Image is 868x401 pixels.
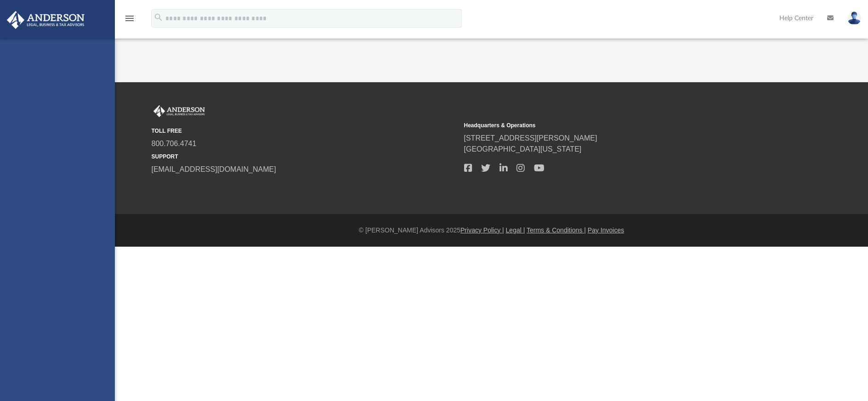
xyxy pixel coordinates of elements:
img: User Pic [847,11,861,25]
a: [STREET_ADDRESS][PERSON_NAME] [464,134,597,142]
a: Pay Invoices [588,226,624,234]
small: TOLL FREE [152,127,458,135]
a: [EMAIL_ADDRESS][DOMAIN_NAME] [152,165,276,173]
div: © [PERSON_NAME] Advisors 2025 [115,226,868,235]
a: menu [124,17,135,24]
small: SUPPORT [152,152,458,161]
a: Terms & Conditions | [527,226,586,234]
i: search [153,12,164,23]
img: Anderson Advisors Platinum Portal [152,105,207,117]
a: Legal | [506,226,525,234]
i: menu [124,13,135,24]
a: Privacy Policy | [460,226,504,234]
small: Headquarters & Operations [464,121,770,130]
a: 800.706.4741 [152,140,197,147]
a: [GEOGRAPHIC_DATA][US_STATE] [464,145,582,153]
img: Anderson Advisors Platinum Portal [4,11,87,29]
